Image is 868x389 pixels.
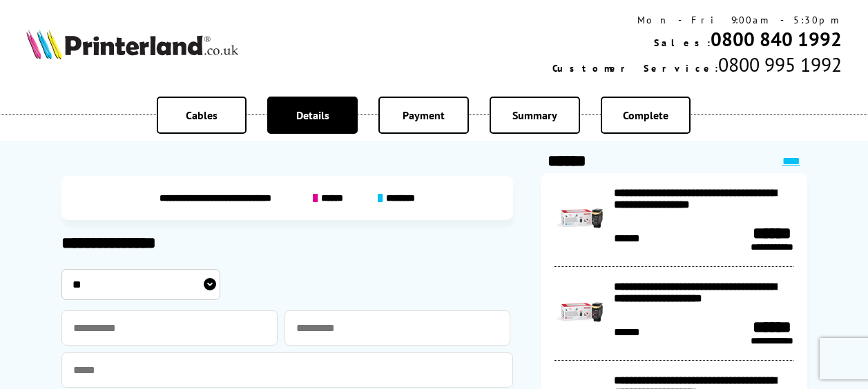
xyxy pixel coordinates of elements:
[403,108,445,122] span: Payment
[552,14,842,26] div: Mon - Fri 9:00am - 5:30pm
[623,108,668,122] span: Complete
[552,62,718,74] span: Customer Service:
[26,29,238,59] img: Printerland Logo
[296,108,329,122] span: Details
[654,37,711,49] span: Sales:
[711,26,842,52] a: 0800 840 1992
[186,108,218,122] span: Cables
[512,108,557,122] span: Summary
[718,52,842,77] span: 0800 995 1992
